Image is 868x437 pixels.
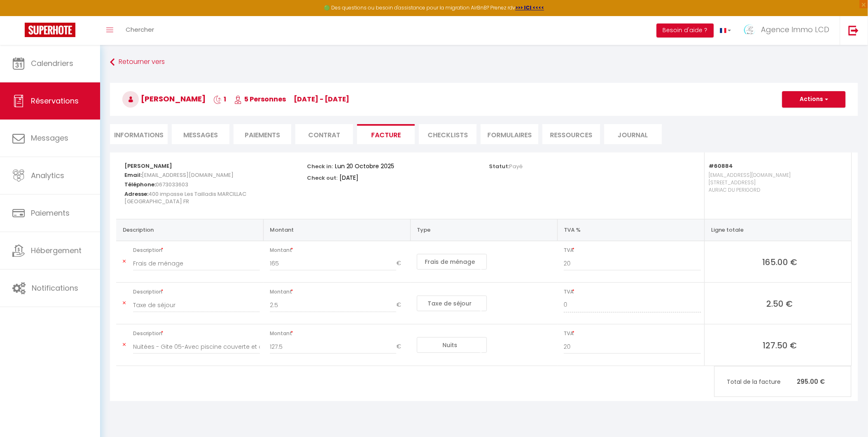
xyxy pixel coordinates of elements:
span: Montant [270,328,407,339]
span: 165.00 € [711,256,849,268]
span: 1 [213,94,226,104]
th: Montant [263,219,410,241]
span: TVA [564,286,701,298]
span: Montant [270,244,407,256]
span: Montant [270,286,407,298]
li: Paiements [234,124,291,144]
img: ... [744,23,756,36]
span: [PERSON_NAME] [122,94,206,104]
a: >>> ICI <<<< [515,4,544,11]
th: Description [116,219,263,241]
li: CHECKLISTS [419,124,477,144]
span: Description [133,328,260,339]
strong: #60884 [709,162,733,170]
li: Facture [357,124,415,144]
img: Super Booking [25,23,75,37]
a: Retourner vers [110,55,858,70]
span: 400 impasse Les Tailladis MARCILLAC [GEOGRAPHIC_DATA] FR [124,188,246,207]
span: Agence Immo LCD [761,24,830,35]
th: TVA % [557,219,704,241]
span: € [396,298,407,312]
span: € [396,256,407,271]
strong: Téléphone: [124,181,156,188]
p: Statut: [489,161,523,170]
span: 5 Personnes [234,94,286,104]
span: Calendriers [31,58,73,68]
strong: [PERSON_NAME] [124,162,172,170]
p: Check in: [307,161,333,170]
p: [EMAIL_ADDRESS][DOMAIN_NAME] [STREET_ADDRESS] AURIAC DU PERIGORD [709,169,843,211]
span: € [396,339,407,354]
span: TVA [564,244,701,256]
button: Actions [782,91,846,108]
a: Chercher [119,16,160,45]
span: Description [133,286,260,298]
span: Payé [510,162,523,170]
th: Ligne totale [704,219,852,241]
span: Messages [31,133,68,143]
span: Chercher [126,25,154,34]
span: 127.50 € [711,339,849,351]
span: Description [133,244,260,256]
span: Total de la facture [727,377,797,386]
span: Notifications [32,283,78,293]
button: Besoin d'aide ? [657,23,714,38]
li: FORMULAIRES [481,124,538,144]
span: [EMAIL_ADDRESS][DOMAIN_NAME] [142,169,234,181]
th: Type [410,219,557,241]
span: 2.50 € [711,298,849,309]
li: Informations [110,124,168,144]
span: Analytics [31,170,64,181]
li: Contrat [295,124,353,144]
strong: Adresse: [124,190,148,198]
span: Réservations [31,96,79,106]
a: ... Agence Immo LCD [737,16,840,45]
p: 295.00 € [715,373,851,390]
span: Paiements [31,208,70,218]
span: 0673033603 [156,179,188,190]
p: Check out: [307,172,337,182]
span: [DATE] - [DATE] [294,94,349,104]
span: Hébergement [31,245,82,256]
strong: Email: [124,171,142,179]
li: Ressources [543,124,600,144]
li: Journal [604,124,662,144]
span: Messages [183,130,218,140]
img: logout [849,25,859,35]
span: TVA [564,328,701,339]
